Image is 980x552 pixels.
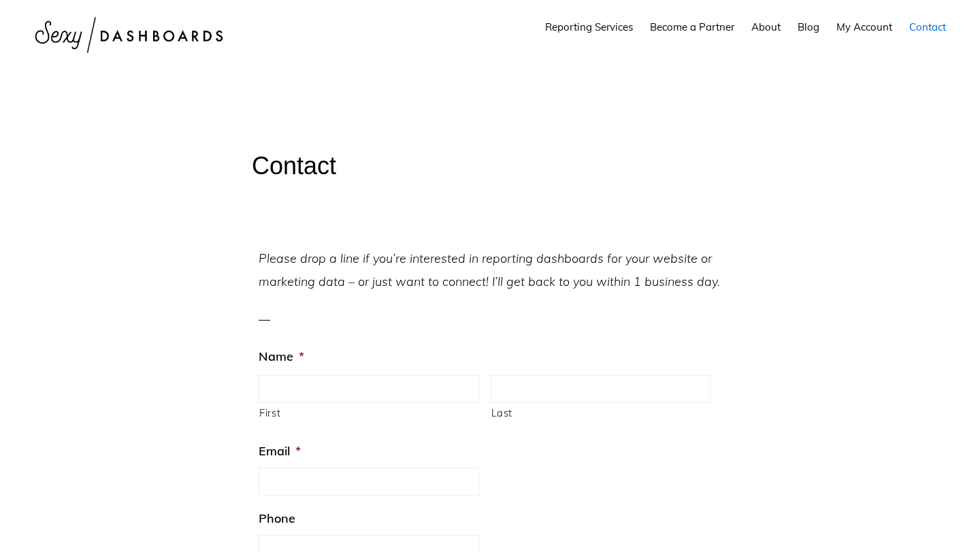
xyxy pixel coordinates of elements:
span: About [751,20,781,33]
em: Please drop a line if you’re interested in reporting dashboards for your website or marketing dat... [259,250,720,289]
span: Blog [798,20,819,33]
a: About [745,8,787,46]
a: Contact [902,8,953,46]
span: Contact [909,20,946,33]
a: Blog [791,8,826,46]
label: First [259,404,479,422]
span: Reporting Services [545,20,633,33]
label: Email [259,443,301,459]
h1: Contact [252,151,728,180]
label: Name [259,348,304,364]
span: Become a Partner [650,20,734,33]
span: My Account [836,20,892,33]
label: Phone [259,510,295,526]
a: My Account [830,8,899,46]
a: Reporting Services [538,8,640,46]
label: Last [491,404,711,422]
nav: Main [538,8,953,46]
img: Sexy Dashboards [27,7,231,63]
a: Become a Partner [643,8,741,46]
